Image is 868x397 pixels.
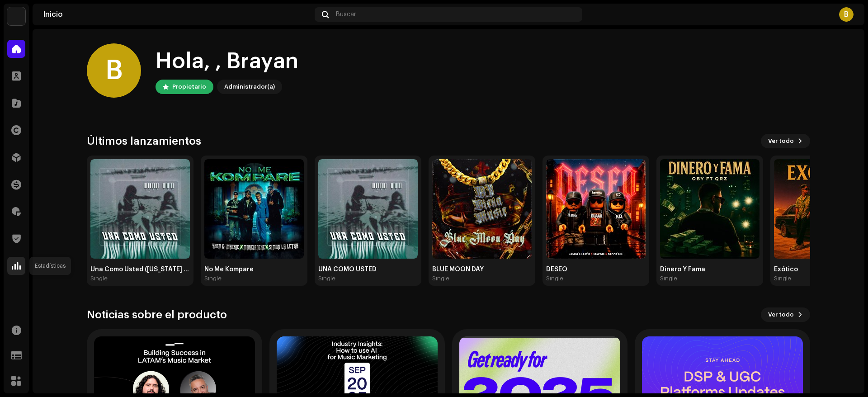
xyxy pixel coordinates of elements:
[204,159,304,259] img: c835eb8a-f5fc-4553-9b41-89ab8f71fd6a
[546,159,646,259] img: 12bc25a2-77e6-40e2-b371-856231c3c59d
[90,159,190,259] img: d1ef4c99-a36a-4c91-9624-2ddd8482c826
[432,159,532,259] img: 388cc31f-5a54-4246-92d3-f0e893a62849
[839,7,854,22] div: B
[204,266,304,273] div: No Me Kompare
[87,134,201,148] h3: Últimos lanzamientos
[660,266,759,273] div: Dinero Y Fama
[546,275,563,282] div: Single
[336,11,356,18] span: Buscar
[43,11,311,18] div: Inicio
[7,7,25,25] img: 11908429-0a35-4b93-8273-cf50c59ef73e
[761,134,810,148] button: Ver todo
[660,159,759,259] img: da4323b6-f3ab-4fce-a01a-2d59a49603a5
[87,307,227,322] h3: Noticias sobre el producto
[432,266,532,273] div: BLUE MOON DAY
[761,307,810,322] button: Ver todo
[546,266,646,273] div: DESEO
[660,275,677,282] div: Single
[90,266,190,273] div: Una Como Usted ([US_STATE] VERSIÓN)
[318,266,418,273] div: UNA COMO USTED
[90,275,108,282] div: Single
[156,47,298,76] div: Hola, , Brayan
[774,275,791,282] div: Single
[224,81,275,92] div: Administrador(a)
[768,306,794,324] span: Ver todo
[172,81,206,92] div: Propietario
[318,275,335,282] div: Single
[432,275,449,282] div: Single
[318,159,418,259] img: 6f75f797-0c68-4de5-9518-e2c382044606
[204,275,222,282] div: Single
[768,132,794,150] span: Ver todo
[87,43,141,98] div: B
